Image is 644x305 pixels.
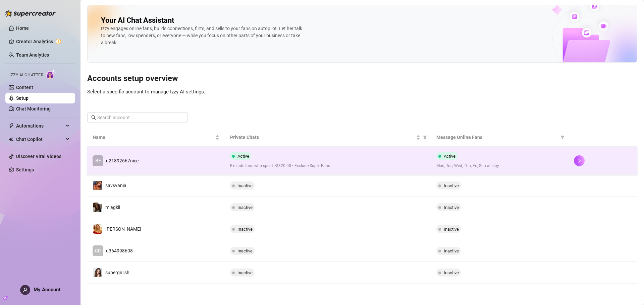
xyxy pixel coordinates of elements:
[237,248,253,253] span: Inactive
[237,270,253,275] span: Inactive
[444,205,459,210] span: Inactive
[9,123,14,129] span: thunderbolt
[9,72,43,78] span: Izzy AI Chatter
[97,114,178,121] input: Search account
[46,69,56,79] img: AI Chatter
[87,128,225,147] th: Name
[444,183,459,188] span: Inactive
[237,154,249,159] span: Active
[101,25,302,46] div: Izzy engages online fans, builds connections, flirts, and sells to your fans on autopilot. Let he...
[9,137,13,142] img: Chat Copilot
[91,115,96,120] span: search
[5,10,56,17] img: logo-BBDzfeDw.svg
[105,183,126,188] span: savsvania
[16,167,34,172] a: Settings
[560,135,565,139] span: filter
[577,158,582,163] span: right
[3,296,8,300] span: build
[34,287,60,293] span: My Account
[444,248,459,253] span: Inactive
[225,128,431,147] th: Private Chats
[105,270,129,275] span: supergirlish
[101,16,174,25] h2: Your AI Chat Assistant
[93,134,214,141] span: Name
[87,89,205,95] span: Select a specific account to manage Izzy AI settings.
[16,52,49,58] a: Team Analytics
[16,95,29,101] a: Setup
[237,205,253,210] span: Inactive
[16,106,51,111] a: Chat Monitoring
[93,224,102,234] img: mikayla_demaiter
[444,227,459,232] span: Inactive
[444,270,459,275] span: Inactive
[436,134,558,141] span: Message Online Fans
[16,36,70,47] a: Creator Analytics exclamation-circle
[106,158,139,163] span: u21892667nice
[105,226,141,232] span: [PERSON_NAME]
[16,134,64,145] span: Chat Copilot
[230,134,415,141] span: Private Chats
[16,85,33,90] a: Content
[93,181,102,190] img: savsvania
[95,157,101,164] span: BE
[95,247,101,254] span: CR
[16,154,61,159] a: Discover Viral Videos
[444,154,455,159] span: Active
[16,25,29,31] a: Home
[93,268,102,277] img: supergirlish
[106,248,133,253] span: u364998608
[436,163,563,169] span: Mon, Tue, Wed, Thu, Fri, Sun all day
[87,73,637,84] h3: Accounts setup overview
[574,155,585,166] button: right
[237,183,253,188] span: Inactive
[559,132,566,142] span: filter
[237,227,253,232] span: Inactive
[422,132,428,142] span: filter
[93,203,102,212] img: miagkii
[23,288,28,293] span: user
[230,163,426,169] span: Exclude fans who spent >$320.00 • Exclude Super Fans
[423,135,427,139] span: filter
[105,205,120,210] span: miagkii
[16,121,64,131] span: Automations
